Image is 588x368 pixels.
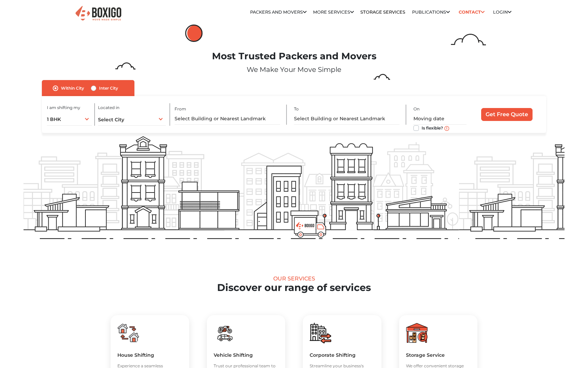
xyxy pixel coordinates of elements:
img: boxigo_packers_and_movers_huge_savings [406,322,428,344]
p: We Make Your Move Simple [23,64,565,75]
label: On [413,106,420,112]
a: Storage Services [360,10,405,15]
a: Packers and Movers [250,10,307,15]
a: Contact [456,7,487,17]
label: Is flexible? [422,124,443,131]
img: boxigo_prackers_and_movers_truck [294,217,326,238]
label: Located in [98,105,119,111]
h2: Discover our range of services [23,282,565,294]
img: boxigo_packers_and_movers_huge_savings [214,322,235,344]
input: Select Building or Nearest Landmark [294,113,399,125]
h5: Vehicle Shifting [214,352,279,358]
a: More services [313,10,354,15]
div: Our Services [23,275,565,282]
label: Inter City [99,84,118,92]
img: boxigo_packers_and_movers_huge_savings [310,322,331,344]
h1: Most Trusted Packers and Movers [23,51,565,62]
label: From [175,106,186,112]
input: Get Free Quote [481,108,533,121]
label: To [294,106,299,112]
h5: Storage Service [406,352,471,358]
img: Boxigo [75,5,122,22]
a: Publications [412,10,450,15]
label: I am shifting my [47,105,80,111]
span: 1 BHK [47,116,61,122]
h5: House Shifting [117,352,182,358]
input: Select Building or Nearest Landmark [175,113,280,125]
a: Login [493,10,511,15]
img: boxigo_packers_and_movers_huge_savings [117,322,139,344]
span: Select City [98,117,124,123]
input: Moving date [413,113,467,125]
img: move_date_info [444,126,449,131]
label: Within City [61,84,84,92]
h5: Corporate Shifting [310,352,375,358]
